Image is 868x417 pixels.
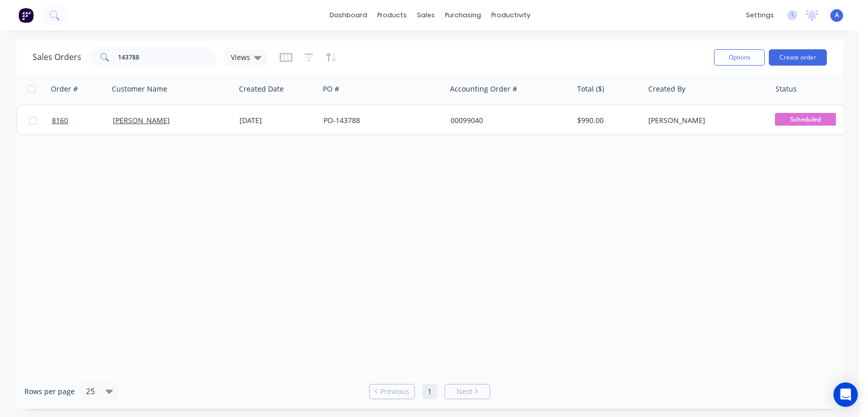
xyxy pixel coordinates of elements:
span: 8160 [52,115,68,126]
div: purchasing [440,8,486,23]
h1: Sales Orders [33,52,81,62]
div: Created By [648,84,685,94]
a: 8160 [52,105,113,136]
span: Scheduled [775,113,836,126]
a: dashboard [324,8,372,23]
a: [PERSON_NAME] [113,115,170,125]
div: Accounting Order # [450,84,517,94]
div: Created Date [239,84,284,94]
img: Factory [18,8,34,23]
span: Previous [380,386,409,397]
span: Next [457,386,472,397]
button: Create order [769,49,827,66]
button: Options [714,49,765,66]
ul: Pagination [365,384,494,399]
div: Total ($) [577,84,604,94]
div: sales [412,8,440,23]
div: Order # [51,84,78,94]
a: Next page [445,386,490,397]
div: 00099040 [451,115,563,126]
div: productivity [486,8,535,23]
div: Open Intercom Messenger [833,382,858,407]
a: Page 1 is your current page [422,384,437,399]
input: Search... [118,47,217,68]
div: [DATE] [240,115,315,126]
span: Views [231,52,250,63]
div: $990.00 [577,115,637,126]
div: PO # [323,84,339,94]
div: settings [741,8,779,23]
div: Status [775,84,797,94]
span: Rows per page [24,386,75,397]
div: products [372,8,412,23]
div: Customer Name [112,84,167,94]
a: Previous page [370,386,414,397]
div: [PERSON_NAME] [648,115,761,126]
span: A [835,11,839,20]
div: PO-143788 [323,115,436,126]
